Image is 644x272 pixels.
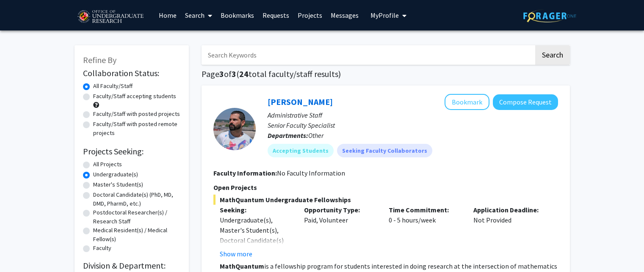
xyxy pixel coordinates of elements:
[277,169,345,177] span: No Faculty Information
[268,96,333,107] a: [PERSON_NAME]
[337,144,432,157] mat-chip: Seeking Faculty Collaborators
[493,94,558,110] button: Compose Request to Daniel Serrano
[220,205,292,215] p: Seeking:
[93,244,111,253] label: Faculty
[213,169,277,177] b: Faculty Information:
[239,69,249,79] span: 24
[83,261,180,271] h2: Division & Department:
[83,146,180,157] h2: Projects Seeking:
[220,249,252,259] button: Show more
[6,234,36,266] iframe: Chat
[220,262,264,270] strong: MathQuantum
[326,0,363,30] a: Messages
[473,205,545,215] p: Application Deadline:
[304,205,376,215] p: Opportunity Type:
[268,131,308,140] b: Departments:
[83,68,180,78] h2: Collaboration Status:
[75,6,146,27] img: University of Maryland Logo
[232,69,236,79] span: 3
[202,69,570,79] h1: Page of ( total faculty/staff results)
[370,11,399,19] span: My Profile
[258,0,293,30] a: Requests
[268,110,558,120] p: Administrative Staff
[382,205,467,259] div: 0 - 5 hours/week
[83,55,116,65] span: Refine By
[445,94,489,110] button: Add Daniel Serrano to Bookmarks
[93,120,180,137] label: Faculty/Staff with posted remote projects
[213,195,558,205] span: MathQuantum Undergraduate Fellowships
[93,226,180,244] label: Medical Resident(s) / Medical Fellow(s)
[535,45,570,65] button: Search
[93,110,180,118] label: Faculty/Staff with posted projects
[268,144,334,157] mat-chip: Accepting Students
[467,205,552,259] div: Not Provided
[93,82,133,91] label: All Faculty/Staff
[298,205,382,259] div: Paid, Volunteer
[181,0,216,30] a: Search
[93,190,180,208] label: Doctoral Candidate(s) (PhD, MD, DMD, PharmD, etc.)
[202,45,534,65] input: Search Keywords
[93,92,176,101] label: Faculty/Staff accepting students
[93,160,122,169] label: All Projects
[389,205,461,215] p: Time Commitment:
[93,180,143,189] label: Master's Student(s)
[268,120,558,130] p: Senior Faculty Specialist
[155,0,181,30] a: Home
[293,0,326,30] a: Projects
[93,170,138,179] label: Undergraduate(s)
[213,182,558,192] p: Open Projects
[93,208,180,226] label: Postdoctoral Researcher(s) / Research Staff
[216,0,258,30] a: Bookmarks
[219,69,224,79] span: 3
[523,9,576,22] img: ForagerOne Logo
[308,131,323,140] span: Other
